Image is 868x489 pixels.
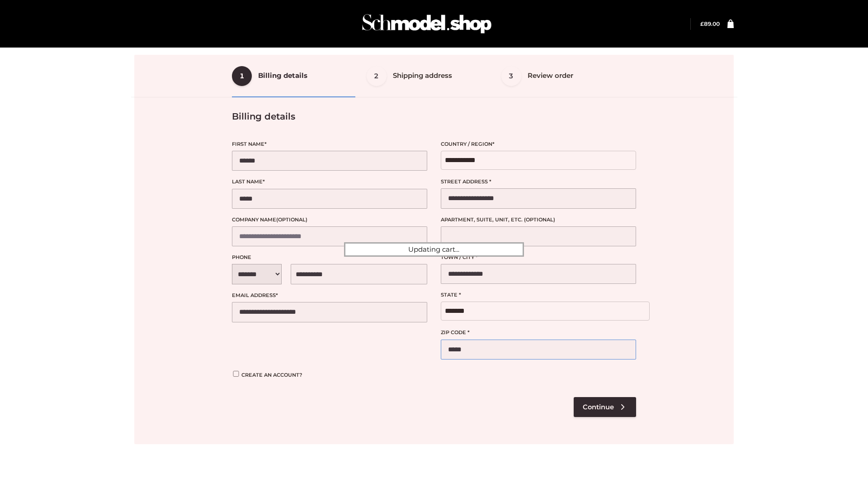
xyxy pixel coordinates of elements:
div: Updating cart... [344,242,524,257]
a: £89.00 [700,20,720,27]
bdi: 89.00 [700,20,720,27]
img: Schmodel Admin 964 [359,6,495,42]
span: £ [700,20,704,27]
